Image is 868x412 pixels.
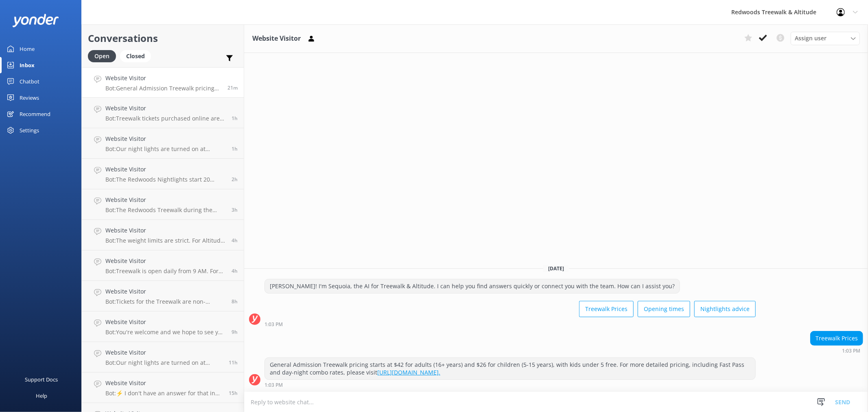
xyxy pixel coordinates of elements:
div: Sep 22 2025 01:03pm (UTC +12:00) Pacific/Auckland [265,321,756,327]
span: Sep 22 2025 11:16am (UTC +12:00) Pacific/Auckland [232,176,238,183]
a: Website VisitorBot:Treewalk is open daily from 9 AM. For last ticket sold times, please check our... [82,250,244,281]
img: yonder-white-logo.png [12,14,59,27]
h4: Website Visitor [105,348,223,357]
h4: Website Visitor [105,379,223,388]
span: Sep 22 2025 09:56am (UTC +12:00) Pacific/Auckland [232,206,238,213]
strong: 1:03 PM [265,322,283,327]
span: Sep 22 2025 01:29am (UTC +12:00) Pacific/Auckland [229,359,238,366]
div: Sep 22 2025 01:03pm (UTC +12:00) Pacific/Auckland [265,382,756,388]
div: Open [88,50,116,62]
h4: Website Visitor [105,74,221,83]
span: Assign user [795,34,826,43]
a: Website VisitorBot:Our night lights are turned on at sunset, and the night walk starts 20 minutes... [82,128,244,159]
a: Website VisitorBot:The Redwoods Nightlights start 20 minutes after sunset. You can check the exac... [82,159,244,189]
h4: Website Visitor [105,104,225,113]
button: Nightlights advice [694,301,756,317]
p: Bot: Our night lights are turned on at sunset, and the night walk starts 20 minutes thereafter. W... [105,145,225,153]
a: Website VisitorBot:The Redwoods Treewalk during the daytime is self-guided and takes approximatel... [82,189,244,220]
p: Bot: Treewalk tickets purchased online are valid for up to 12 months from the purchase date, allo... [105,115,225,122]
h4: Website Visitor [105,287,225,296]
a: Website VisitorBot:Tickets for the Treewalk are non-refundable and non-transferable. However, for... [82,281,244,311]
div: Inbox [20,57,35,73]
a: Website VisitorBot:⚡ I don't have an answer for that in my knowledge base. Please try and rephras... [82,373,244,403]
a: Website VisitorBot:The weight limits are strict. For Altitude, participants must be between 30 kg... [82,220,244,250]
h2: Conversations [88,31,238,46]
span: Sep 22 2025 11:28am (UTC +12:00) Pacific/Auckland [232,145,238,152]
h4: Website Visitor [105,318,225,327]
button: Opening times [638,301,690,317]
span: Sep 22 2025 11:37am (UTC +12:00) Pacific/Auckland [232,115,238,122]
a: Website VisitorBot:Treewalk tickets purchased online are valid for up to 12 months from the purch... [82,98,244,128]
p: Bot: The Redwoods Treewalk during the daytime is self-guided and takes approximately 30-40 minute... [105,206,225,214]
span: Sep 22 2025 01:03pm (UTC +12:00) Pacific/Auckland [227,84,238,91]
span: [DATE] [543,265,569,272]
button: Treewalk Prices [579,301,634,317]
div: Chatbot [20,73,39,90]
h4: Website Visitor [105,226,225,235]
div: Help [36,388,47,404]
p: Bot: You're welcome and we hope to see you at [GEOGRAPHIC_DATA] & Altitude soon! [105,329,225,336]
strong: 1:03 PM [265,383,283,388]
div: Sep 22 2025 01:03pm (UTC +12:00) Pacific/Auckland [810,348,863,353]
span: Sep 22 2025 09:22am (UTC +12:00) Pacific/Auckland [232,267,238,274]
p: Bot: Tickets for the Treewalk are non-refundable and non-transferable. However, for Altitude, if ... [105,298,225,305]
span: Sep 21 2025 09:36pm (UTC +12:00) Pacific/Auckland [229,390,238,397]
a: Website VisitorBot:You're welcome and we hope to see you at [GEOGRAPHIC_DATA] & Altitude soon!9h [82,311,244,342]
a: Website VisitorBot:General Admission Treewalk pricing starts at $42 for adults (16+ years) and $2... [82,67,244,98]
span: Sep 22 2025 04:52am (UTC +12:00) Pacific/Auckland [232,298,238,305]
div: Closed [120,50,151,62]
span: Sep 22 2025 04:15am (UTC +12:00) Pacific/Auckland [232,329,238,335]
p: Bot: Treewalk is open daily from 9 AM. For last ticket sold times, please check our website FAQs ... [105,267,225,275]
div: Assign User [791,32,860,45]
div: Reviews [20,90,39,106]
div: [PERSON_NAME]! I'm Sequoia, the AI for Treewalk & Altitude. I can help you find answers quickly o... [265,279,680,293]
p: Bot: General Admission Treewalk pricing starts at $42 for adults (16+ years) and $26 for children... [105,85,221,92]
div: Home [20,41,35,57]
div: Support Docs [25,371,58,388]
div: Treewalk Prices [811,331,863,345]
div: General Admission Treewalk pricing starts at $42 for adults (16+ years) and $26 for children (5-1... [265,358,755,379]
strong: 1:03 PM [842,348,860,353]
a: Closed [120,51,155,60]
div: Settings [20,122,39,138]
h4: Website Visitor [105,165,225,174]
h3: Website Visitor [252,33,301,44]
a: Open [88,51,120,60]
p: Bot: The weight limits are strict. For Altitude, participants must be between 30 kg and 120 kg, a... [105,237,225,244]
div: Recommend [20,106,50,122]
a: [URL][DOMAIN_NAME]. [377,368,440,376]
h4: Website Visitor [105,256,225,265]
h4: Website Visitor [105,195,225,204]
p: Bot: ⚡ I don't have an answer for that in my knowledge base. Please try and rephrase your questio... [105,390,223,397]
p: Bot: Our night lights are turned on at sunset, and the night walk starts 20 minutes thereafter. E... [105,359,223,366]
p: Bot: The Redwoods Nightlights start 20 minutes after sunset. You can check the exact sunset time ... [105,176,225,183]
span: Sep 22 2025 09:24am (UTC +12:00) Pacific/Auckland [232,237,238,244]
h4: Website Visitor [105,134,225,143]
a: Website VisitorBot:Our night lights are turned on at sunset, and the night walk starts 20 minutes... [82,342,244,373]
